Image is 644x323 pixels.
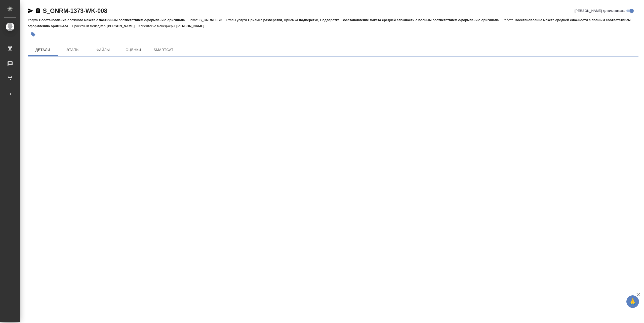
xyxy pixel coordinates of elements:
[138,24,176,28] p: Клиентские менеджеры
[28,18,39,22] p: Услуга
[72,24,107,28] p: Проектный менеджер
[626,295,639,308] button: 🙏
[226,18,248,22] p: Этапы услуги
[628,296,637,307] span: 🙏
[503,18,515,22] p: Работа
[189,18,199,22] p: Заказ:
[121,47,145,53] span: Оценки
[28,29,39,40] button: Добавить тэг
[199,18,226,22] p: S_GNRM-1373
[28,8,34,14] button: Скопировать ссылку для ЯМессенджера
[61,47,85,53] span: Этапы
[43,7,107,14] a: S_GNRM-1373-WK-008
[575,8,625,13] span: [PERSON_NAME] детали заказа
[248,18,502,22] p: Приемка разверстки, Приемка подверстки, Подверстка, Восстановление макета средней сложности с пол...
[31,47,55,53] span: Детали
[35,8,41,14] button: Скопировать ссылку
[107,24,138,28] p: [PERSON_NAME]
[176,24,208,28] p: [PERSON_NAME]
[151,47,176,53] span: SmartCat
[39,18,188,22] p: Восстановление сложного макета с частичным соответствием оформлению оригинала
[91,47,115,53] span: Файлы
